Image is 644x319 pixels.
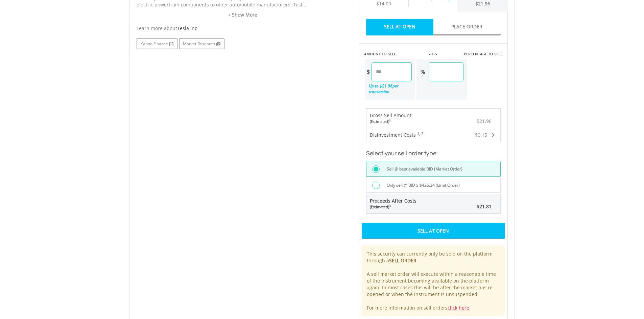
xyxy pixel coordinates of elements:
[370,119,411,124] div: (Estimated)
[448,304,469,311] a: click here
[370,132,416,138] span: Disinvestment Costs
[389,118,391,122] sup: 3
[365,62,372,81] div: $
[177,25,197,31] span: Tesla Inc
[383,182,460,189] label: Only sell @ BID ≥ $426.24 (Limit Order)
[366,19,433,35] a: Sell At Open
[389,257,416,264] b: SELL ORDER
[475,132,487,138] span: $0.15
[416,62,429,81] div: %
[366,149,501,158] h3: Select your sell order type:
[137,38,177,49] a: Yahoo Finance
[478,0,490,7] span: 21.96
[429,51,437,57] label: -OR-
[477,203,492,210] span: $21.81
[464,51,502,57] label: PERCENTAGE TO SELL
[362,223,505,238] div: Sell At Open
[362,245,505,316] div: This security can currently only be sold on the platform through a . A sell market order will exe...
[383,165,462,173] label: Sell @ best available BID (Market Order)
[179,38,224,49] a: Market Research
[417,131,423,136] sup: 1, 2
[364,51,396,57] label: AMOUNT TO SELL
[365,81,412,96] div: Up to $ per transaction
[433,19,501,35] a: Place Order
[477,118,492,124] span: $21.96
[137,25,349,32] div: Learn more about
[137,11,349,18] a: + Show More
[370,112,411,124] div: Gross Sell Amount
[376,0,391,7] span: $14.00
[382,83,392,89] span: 21.96
[389,204,391,208] sup: 3
[370,204,416,210] div: (Estimated)
[370,197,416,210] span: Proceeds After Costs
